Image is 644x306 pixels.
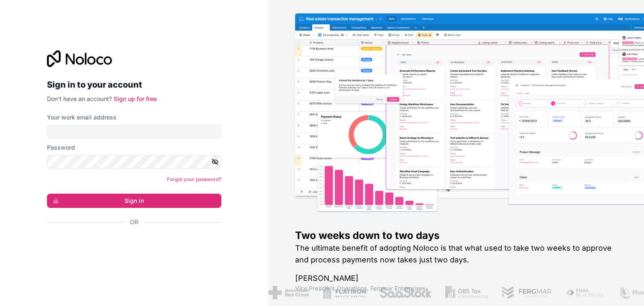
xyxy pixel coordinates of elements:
button: Sign in [47,194,221,208]
span: Or [130,218,138,226]
h2: Sign in to your account [47,77,221,92]
h1: Vice President Operations , Fergmar Enterprises [295,284,617,293]
h2: The ultimate benefit of adopting Noloco is that what used to take two weeks to approve and proces... [295,242,617,266]
input: Password [47,155,221,169]
a: Sign up for free [114,95,157,102]
a: Forgot your password? [167,176,221,182]
label: Password [47,143,75,152]
span: Don't have an account? [47,95,112,102]
label: Your work email address [47,113,117,122]
input: Email address [47,125,221,138]
iframe: Sign in with Google Button [43,236,219,254]
img: /assets/american-red-cross-BAupjrZR.png [268,286,309,299]
h1: [PERSON_NAME] [295,272,617,284]
h1: Two weeks down to two days [295,229,617,242]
